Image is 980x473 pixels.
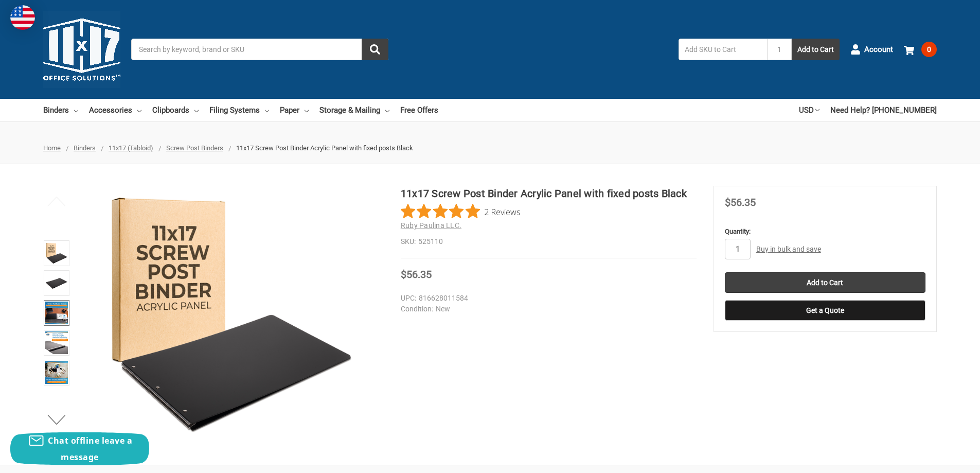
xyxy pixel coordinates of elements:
[401,304,692,314] dd: New
[401,221,461,230] a: Ruby Paulina LLC.
[725,272,925,293] input: Add to Cart
[166,144,223,152] a: Screw Post Binders
[43,99,78,121] a: Binders
[725,300,925,321] button: Get a Quote
[401,293,416,304] dt: UPC:
[74,144,96,152] a: Binders
[484,204,521,219] span: 2 Reviews
[401,236,697,247] dd: 525110
[89,99,141,121] a: Accessories
[102,186,360,443] img: 11x17 Screw Post Binder Acrylic Panel with fixed posts Black
[850,36,893,63] a: Account
[401,204,521,219] button: Rated 5 out of 5 stars from 2 reviews. Jump to reviews.
[400,99,438,121] a: Free Offers
[45,272,68,294] img: 11x17 Screw Post Binder Acrylic Panel with fixed posts Black
[45,242,68,265] img: 11x17 Screw Post Binder Acrylic Panel with fixed posts Black
[152,99,199,121] a: Clipboards
[725,226,925,237] label: Quantity:
[131,39,388,60] input: Search by keyword, brand or SKU
[43,11,120,88] img: 11x17.com
[319,99,389,121] a: Storage & Mailing
[45,302,68,324] img: Ruby Paulina 11x17 1" Angle-D Ring, White Acrylic Binder (515180)
[280,99,309,121] a: Paper
[725,196,756,208] span: $56.35
[10,5,35,30] img: duty and tax information for United States
[679,39,767,60] input: Add SKU to Cart
[209,99,269,121] a: Filing Systems
[830,99,937,121] a: Need Help? [PHONE_NUMBER]
[45,331,68,354] img: 11x17 Screw Post Binder Acrylic Panel with fixed posts Black
[45,361,68,384] img: 11x17 Screw Post Binder Acrylic Panel with fixed posts Black
[864,44,893,56] span: Account
[109,144,153,152] a: 11x17 (Tabloid)
[904,36,937,63] a: 0
[401,293,692,304] dd: 816628011584
[401,236,416,247] dt: SKU:
[792,39,840,60] button: Add to Cart
[401,304,433,314] dt: Condition:
[401,186,697,201] h1: 11x17 Screw Post Binder Acrylic Panel with fixed posts Black
[10,432,149,465] button: Chat offline leave a message
[921,42,937,57] span: 0
[401,268,432,281] span: $56.35
[236,144,413,152] span: 11x17 Screw Post Binder Acrylic Panel with fixed posts Black
[41,191,73,212] button: Previous
[43,144,61,152] a: Home
[799,99,819,121] a: USD
[756,245,821,253] a: Buy in bulk and save
[41,409,73,430] button: Next
[48,435,132,463] span: Chat offline leave a message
